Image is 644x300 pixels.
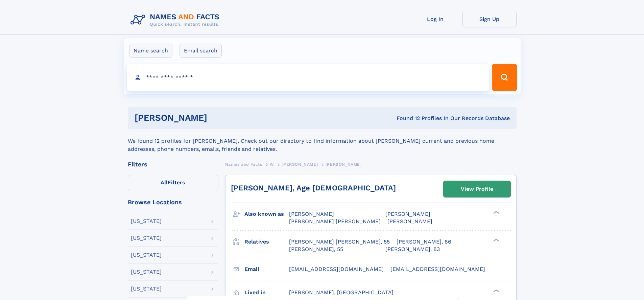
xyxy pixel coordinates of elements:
label: Email search [180,44,222,58]
div: [US_STATE] [131,286,162,292]
div: [US_STATE] [131,235,162,241]
span: [PERSON_NAME] [PERSON_NAME] [289,218,381,225]
div: [US_STATE] [131,269,162,275]
h1: [PERSON_NAME] [135,114,302,122]
span: [PERSON_NAME] [289,211,334,217]
a: [PERSON_NAME] [282,160,318,168]
a: [PERSON_NAME] [PERSON_NAME], 55 [289,238,390,246]
a: Sign Up [462,11,517,27]
div: [US_STATE] [131,218,162,224]
img: Logo Names and Facts [128,11,225,29]
a: W [270,160,274,168]
label: Name search [129,44,172,58]
a: [PERSON_NAME], Age [DEMOGRAPHIC_DATA] [231,184,396,192]
span: All [161,179,168,186]
div: Found 12 Profiles In Our Records Database [302,115,510,122]
span: [PERSON_NAME] [282,162,318,167]
input: search input [127,64,489,91]
a: [PERSON_NAME], 55 [289,246,343,253]
h3: Relatives [244,236,289,248]
span: [EMAIL_ADDRESS][DOMAIN_NAME] [390,266,485,272]
h3: Also known as [244,208,289,220]
a: Names and Facts [225,160,262,168]
h3: Email [244,263,289,275]
div: ❯ [492,289,500,293]
div: ❯ [492,238,500,242]
h3: Lived in [244,287,289,298]
span: [PERSON_NAME], [GEOGRAPHIC_DATA] [289,289,393,296]
div: We found 12 profiles for [PERSON_NAME]. Check out our directory to find information about [PERSON... [128,129,517,153]
a: [PERSON_NAME], 83 [385,246,440,253]
a: [PERSON_NAME], 86 [397,238,451,246]
span: [PERSON_NAME] [387,218,432,225]
span: [PERSON_NAME] [385,211,430,217]
a: View Profile [444,181,510,197]
span: W [270,162,274,167]
button: Search Button [492,64,517,91]
div: Browse Locations [128,199,218,205]
div: ❯ [492,210,500,215]
div: View Profile [461,181,493,197]
span: [EMAIL_ADDRESS][DOMAIN_NAME] [289,266,384,272]
div: Filters [128,161,218,167]
label: Filters [128,175,218,191]
div: [US_STATE] [131,252,162,258]
span: [PERSON_NAME] [326,162,362,167]
a: Log In [408,11,462,27]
